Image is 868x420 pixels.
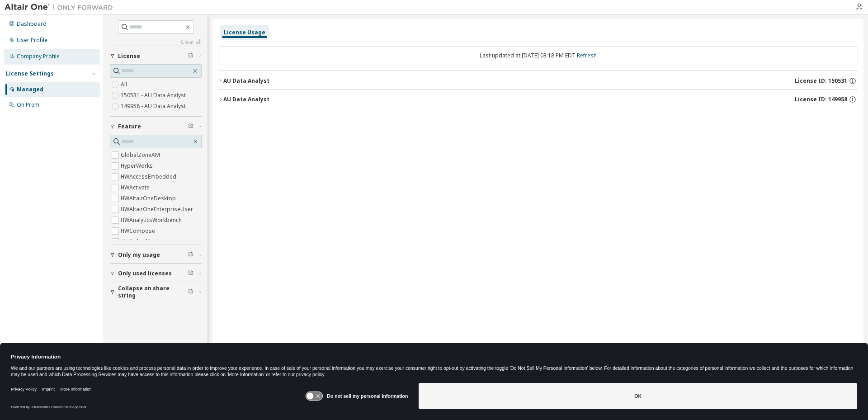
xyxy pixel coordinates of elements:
[110,245,202,265] button: Only my usage
[121,193,178,204] label: HWAltairOneDesktop
[121,171,178,182] label: HWAccessEmbedded
[17,53,60,60] div: Company Profile
[110,38,202,46] a: Clear all
[5,3,118,12] img: Altair One
[795,77,847,85] span: License ID: 150531
[795,96,847,103] span: License ID: 149958
[121,182,151,193] label: HWActivate
[118,270,172,277] span: Only used licenses
[118,52,140,60] span: License
[121,215,184,226] label: HWAnalyticsWorkbench
[577,52,597,59] a: Refresh
[218,71,858,91] button: AU Data AnalystLicense ID: 150531
[121,79,129,90] label: All
[224,29,265,36] div: License Usage
[188,123,193,130] span: Clear filter
[110,117,202,137] button: Feature
[121,236,163,247] label: HWEmbedBasic
[121,101,188,112] label: 149958 - AU Data Analyst
[118,251,160,259] span: Only my usage
[121,150,162,160] label: GlobalZoneAM
[17,20,47,28] div: Dashboard
[121,160,155,171] label: HyperWorks
[121,90,188,101] label: 150531 - AU Data Analyst
[218,46,858,65] div: Last updated at: [DATE] 03:18 PM EDT
[188,251,193,259] span: Clear filter
[110,46,202,66] button: License
[6,70,54,77] div: License Settings
[110,282,202,302] button: Collapse on share string
[17,101,39,109] div: On Prem
[218,90,858,109] button: AU Data AnalystLicense ID: 149958
[223,96,269,103] div: AU Data Analyst
[110,264,202,283] button: Only used licenses
[17,37,47,44] div: User Profile
[188,270,193,277] span: Clear filter
[188,52,193,60] span: Clear filter
[118,285,188,299] span: Collapse on share string
[188,288,193,296] span: Clear filter
[17,86,43,93] div: Managed
[223,77,269,85] div: AU Data Analyst
[118,123,141,130] span: Feature
[121,204,195,215] label: HWAltairOneEnterpriseUser
[121,226,157,236] label: HWCompose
